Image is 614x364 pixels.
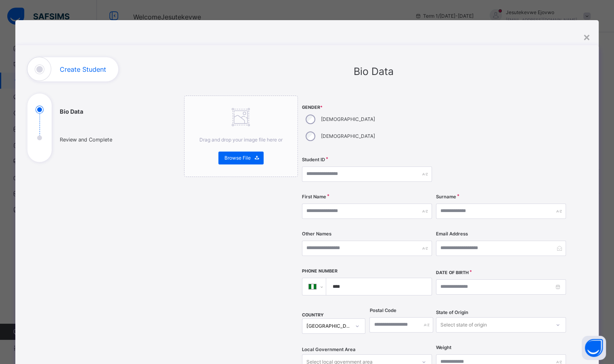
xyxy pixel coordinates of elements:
[436,270,469,276] label: Date of Birth
[302,156,325,163] label: Student ID
[302,346,356,353] span: Local Government Area
[436,344,451,351] label: Weight
[60,66,106,73] h1: Create Student
[369,307,396,314] label: Postal Code
[224,154,251,162] span: Browse File
[436,231,468,237] label: Email Address
[199,137,283,143] span: Drag and drop your image file here or
[302,104,432,111] span: Gender
[306,322,351,330] div: [GEOGRAPHIC_DATA]
[302,268,337,275] label: Phone Number
[436,193,456,200] label: Surname
[321,116,375,123] label: [DEMOGRAPHIC_DATA]
[302,231,331,237] label: Other Names
[354,65,394,77] span: Bio Data
[302,312,324,318] span: COUNTRY
[184,96,298,177] div: Drag and drop your image file here orBrowse File
[440,317,487,333] div: Select state of origin
[436,309,468,316] span: State of Origin
[583,28,591,45] div: ×
[582,336,606,360] button: Open asap
[321,133,375,140] label: [DEMOGRAPHIC_DATA]
[302,193,326,200] label: First Name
